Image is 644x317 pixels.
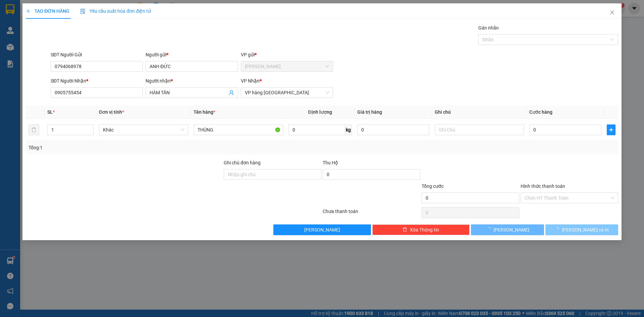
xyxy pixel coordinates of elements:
label: Hình thức thanh toán [521,183,565,189]
div: [PERSON_NAME] [64,6,118,21]
th: Ghi chú [432,106,527,119]
span: VP Nhận [241,78,260,84]
span: Xóa Thông tin [410,226,439,233]
span: SL [47,109,53,115]
label: Ghi chú đơn hàng [224,160,261,165]
div: Tổng: 1 [29,144,249,151]
input: 0 [357,124,429,135]
span: TẠO ĐƠN HÀNG [26,8,69,14]
span: close [609,10,615,15]
span: VP hàng Nha Trang [245,88,329,98]
span: Tổng cước [422,183,444,189]
button: [PERSON_NAME] và In [545,224,618,235]
div: 0797202358 [64,29,118,38]
span: Nhận: [64,6,80,13]
button: [PERSON_NAME] [471,224,544,235]
span: Định lượng [308,109,332,115]
button: [PERSON_NAME] [273,224,371,235]
div: 0975559378 [6,29,59,38]
span: Tên hàng [194,109,215,115]
span: [PERSON_NAME] [493,226,529,233]
label: Gán nhãn [478,25,499,31]
span: plus [607,127,615,133]
span: loading [554,227,562,232]
div: Người nhận [146,77,238,85]
button: Close [603,3,622,22]
span: Đơn vị tính [99,109,124,115]
input: Ghi Chú [435,124,524,135]
div: [PERSON_NAME] [6,6,59,21]
input: Ghi chú đơn hàng [224,169,321,180]
span: kg [345,124,352,135]
button: deleteXóa Thông tin [372,224,470,235]
div: TRẦN [6,21,59,29]
span: plus [26,9,31,13]
div: VP gửi [241,51,333,58]
span: loading [486,227,493,232]
button: delete [29,124,39,135]
span: Chưa thu [63,42,88,49]
span: Yêu cầu xuất hóa đơn điện tử [80,8,151,14]
span: Khác [103,125,184,135]
input: VD: Bàn, Ghế [194,124,283,135]
div: Chưa thanh toán [322,208,421,219]
span: [PERSON_NAME] và In [562,226,609,233]
span: Cước hàng [529,109,552,115]
div: [PERSON_NAME] [64,21,118,29]
div: SĐT Người Gửi [51,51,143,58]
span: Giá trị hàng [357,109,382,115]
span: delete [402,227,407,232]
div: Người gửi [146,51,238,58]
span: user-add [229,90,234,95]
div: SĐT Người Nhận [51,77,143,85]
span: [PERSON_NAME] [304,226,340,233]
span: Phạm Ngũ Lão [245,61,329,71]
span: Gửi: [6,6,16,13]
img: icon [80,9,86,14]
button: plus [607,124,615,135]
span: Thu Hộ [323,160,338,165]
